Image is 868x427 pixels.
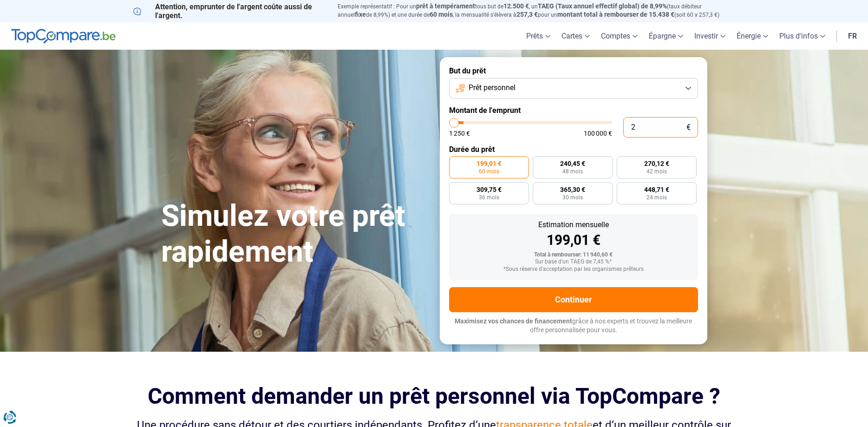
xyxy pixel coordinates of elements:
[416,2,475,10] span: prêt à tempérament
[476,160,502,167] span: 199,01 €
[457,259,691,265] div: Sur base d'un TAEG de 7,45 %*
[774,22,831,50] a: Plus d'infos
[560,160,585,167] span: 240,45 €
[338,2,735,19] p: Exemple représentatif : Pour un tous but de , un (taux débiteur annuel de 8,99%) et une durée de ...
[476,186,502,193] span: 309,75 €
[646,195,667,200] span: 24 mois
[643,22,689,50] a: Épargne
[469,83,516,93] span: Prêt personnel
[161,198,429,270] h1: Simulez votre prêt rapidement
[457,233,691,247] div: 199,01 €
[557,11,674,18] span: montant total à rembourser de 15.438 €
[455,317,572,325] span: Maximisez vos chances de financement
[731,22,774,50] a: Énergie
[457,266,691,273] div: *Sous réserve d'acceptation par les organismes prêteurs
[449,287,698,312] button: Continuer
[842,22,862,50] a: fr
[516,11,538,18] span: 257,3 €
[430,11,453,18] span: 60 mois
[133,2,326,20] p: Attention, emprunter de l'argent coûte aussi de l'argent.
[595,22,643,50] a: Comptes
[479,195,499,200] span: 36 mois
[646,169,667,174] span: 42 mois
[449,106,698,115] label: Montant de l'emprunt
[133,383,735,409] h2: Comment demander un prêt personnel via TopCompare ?
[457,252,691,258] div: Total à rembourser: 11 940,60 €
[538,2,667,10] span: TAEG (Taux annuel effectif global) de 8,99%
[644,160,669,167] span: 270,12 €
[689,22,731,50] a: Investir
[449,66,698,75] label: But du prêt
[11,29,116,44] img: TopCompare
[562,169,583,174] span: 48 mois
[560,186,585,193] span: 365,30 €
[686,124,691,131] span: €
[556,22,595,50] a: Cartes
[457,221,691,229] div: Estimation mensuelle
[479,169,499,174] span: 60 mois
[449,145,698,154] label: Durée du prêt
[503,2,529,10] span: 12.500 €
[644,186,669,193] span: 448,71 €
[449,130,470,137] span: 1 250 €
[449,317,698,335] p: grâce à nos experts et trouvez la meilleure offre personnalisée pour vous.
[355,11,366,18] span: fixe
[521,22,556,50] a: Prêts
[562,195,583,200] span: 30 mois
[449,78,698,99] button: Prêt personnel
[584,130,612,137] span: 100 000 €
